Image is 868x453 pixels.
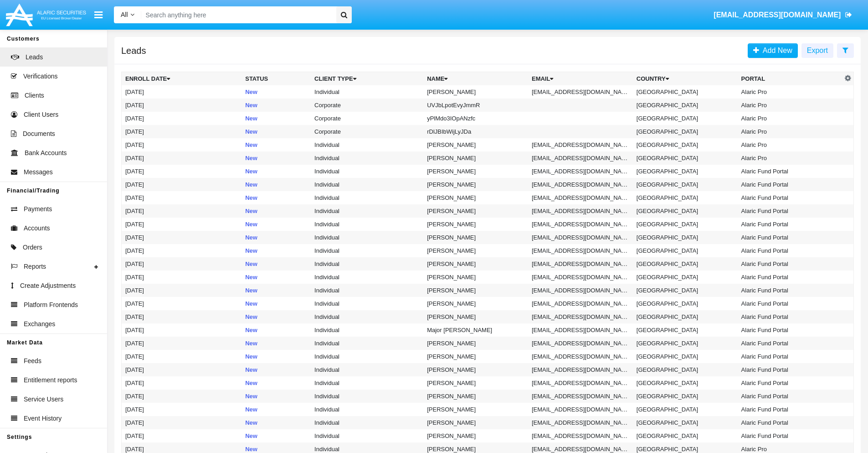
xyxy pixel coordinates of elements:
[23,129,55,139] span: Documents
[122,297,242,310] td: [DATE]
[121,11,128,18] span: All
[423,363,528,376] td: [PERSON_NAME]
[528,204,633,218] td: [EMAIL_ADDRESS][DOMAIN_NAME]
[528,403,633,416] td: [EMAIL_ADDRESS][DOMAIN_NAME]
[24,319,55,329] span: Exchanges
[241,271,311,284] td: New
[311,244,423,257] td: Individual
[122,165,242,178] td: [DATE]
[311,363,423,376] td: Individual
[633,218,738,231] td: [GEOGRAPHIC_DATA]
[122,204,242,218] td: [DATE]
[423,178,528,191] td: [PERSON_NAME]
[241,72,311,86] th: Status
[24,110,58,120] span: Client Users
[311,138,423,151] td: Individual
[311,376,423,390] td: Individual
[528,218,633,231] td: [EMAIL_ADDRESS][DOMAIN_NAME]
[241,138,311,151] td: New
[114,10,141,20] a: All
[528,363,633,376] td: [EMAIL_ADDRESS][DOMAIN_NAME]
[311,271,423,284] td: Individual
[241,125,311,138] td: New
[633,178,738,191] td: [GEOGRAPHIC_DATA]
[241,363,311,376] td: New
[633,165,738,178] td: [GEOGRAPHIC_DATA]
[633,85,738,99] td: [GEOGRAPHIC_DATA]
[633,403,738,416] td: [GEOGRAPHIC_DATA]
[738,112,842,125] td: Alaric Pro
[528,191,633,204] td: [EMAIL_ADDRESS][DOMAIN_NAME]
[122,337,242,350] td: [DATE]
[423,323,528,337] td: Major [PERSON_NAME]
[241,165,311,178] td: New
[122,85,242,99] td: [DATE]
[528,165,633,178] td: [EMAIL_ADDRESS][DOMAIN_NAME]
[241,323,311,337] td: New
[24,262,46,271] span: Reports
[311,350,423,363] td: Individual
[528,416,633,429] td: [EMAIL_ADDRESS][DOMAIN_NAME]
[528,390,633,403] td: [EMAIL_ADDRESS][DOMAIN_NAME]
[122,323,242,337] td: [DATE]
[709,2,857,28] a: [EMAIL_ADDRESS][DOMAIN_NAME]
[528,257,633,271] td: [EMAIL_ADDRESS][DOMAIN_NAME]
[122,72,242,86] th: Enroll Date
[23,243,42,252] span: Orders
[122,112,242,125] td: [DATE]
[122,429,242,443] td: [DATE]
[633,72,738,86] th: Country
[122,218,242,231] td: [DATE]
[122,271,242,284] td: [DATE]
[738,350,842,363] td: Alaric Fund Portal
[633,244,738,257] td: [GEOGRAPHIC_DATA]
[20,281,76,291] span: Create Adjustments
[311,191,423,204] td: Individual
[423,297,528,310] td: [PERSON_NAME]
[122,138,242,151] td: [DATE]
[801,43,833,58] button: Export
[423,284,528,297] td: [PERSON_NAME]
[25,148,67,158] span: Bank Accounts
[311,416,423,429] td: Individual
[311,231,423,244] td: Individual
[122,125,242,138] td: [DATE]
[423,390,528,403] td: [PERSON_NAME]
[738,416,842,429] td: Alaric Fund Portal
[241,390,311,403] td: New
[423,231,528,244] td: [PERSON_NAME]
[807,47,828,54] span: Export
[528,178,633,191] td: [EMAIL_ADDRESS][DOMAIN_NAME]
[633,416,738,429] td: [GEOGRAPHIC_DATA]
[122,191,242,204] td: [DATE]
[738,363,842,376] td: Alaric Fund Portal
[311,218,423,231] td: Individual
[122,350,242,363] td: [DATE]
[24,414,62,423] span: Event History
[738,85,842,99] td: Alaric Pro
[122,99,242,112] td: [DATE]
[738,218,842,231] td: Alaric Fund Portal
[311,310,423,323] td: Individual
[122,244,242,257] td: [DATE]
[528,271,633,284] td: [EMAIL_ADDRESS][DOMAIN_NAME]
[122,257,242,271] td: [DATE]
[311,151,423,165] td: Individual
[528,231,633,244] td: [EMAIL_ADDRESS][DOMAIN_NAME]
[423,416,528,429] td: [PERSON_NAME]
[423,191,528,204] td: [PERSON_NAME]
[633,231,738,244] td: [GEOGRAPHIC_DATA]
[311,284,423,297] td: Individual
[121,47,146,54] h5: Leads
[633,323,738,337] td: [GEOGRAPHIC_DATA]
[738,271,842,284] td: Alaric Fund Portal
[122,231,242,244] td: [DATE]
[241,284,311,297] td: New
[423,85,528,99] td: [PERSON_NAME]
[633,297,738,310] td: [GEOGRAPHIC_DATA]
[738,337,842,350] td: Alaric Fund Portal
[738,138,842,151] td: Alaric Pro
[633,429,738,443] td: [GEOGRAPHIC_DATA]
[738,244,842,257] td: Alaric Fund Portal
[423,125,528,138] td: rDlJBIbWijLyJDa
